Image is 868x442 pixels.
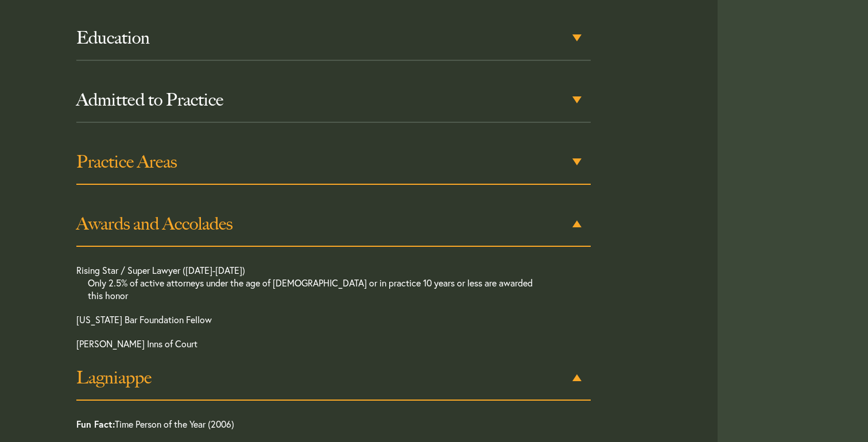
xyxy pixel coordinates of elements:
[30,30,126,39] div: Domain: [DOMAIN_NAME]
[76,28,591,48] h3: Education
[88,277,540,302] span: Only 2.5% of active attorneys under the age of [DEMOGRAPHIC_DATA] or in practice 10 years or less...
[32,18,56,28] div: v 4.0.25
[76,332,540,356] p: [PERSON_NAME] Inns of Court
[76,367,591,388] h3: Lagniappe
[76,152,591,172] h3: Practice Areas
[18,18,28,28] img: logo_orange.svg
[76,418,540,436] p: Time Person of the Year (2006)
[76,418,115,430] strong: Fun Fact:
[76,214,591,234] h3: Awards and Accolades
[18,30,28,39] img: website_grey.svg
[76,264,540,308] p: Rising Star / Super Lawyer ([DATE]-[DATE])
[76,90,591,110] h3: Admitted to Practice
[76,308,540,332] p: [US_STATE] Bar Foundation Fellow
[44,68,103,75] div: Domain Overview
[31,67,40,76] img: tab_domain_overview_orange.svg
[114,67,123,76] img: tab_keywords_by_traffic_grey.svg
[127,68,193,75] div: Keywords by Traffic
